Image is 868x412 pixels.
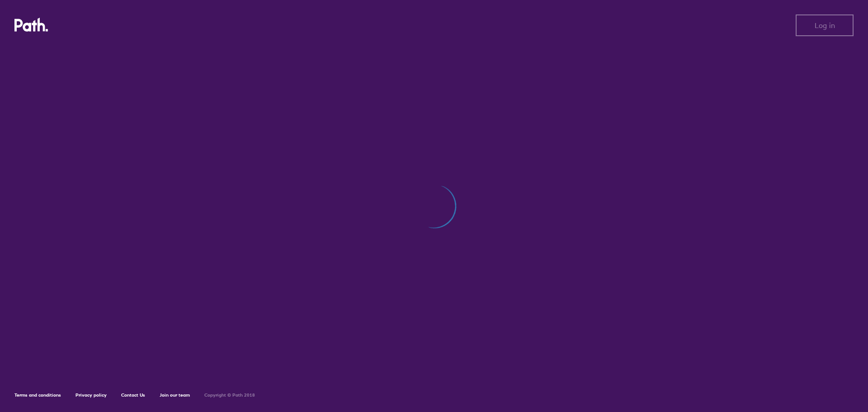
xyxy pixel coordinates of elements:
[815,21,835,29] span: Log in
[160,392,190,398] a: Join our team
[121,392,145,398] a: Contact Us
[204,393,255,398] h6: Copyright © Path 2018
[796,14,854,36] button: Log in
[14,392,61,398] a: Terms and conditions
[75,392,107,398] a: Privacy policy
